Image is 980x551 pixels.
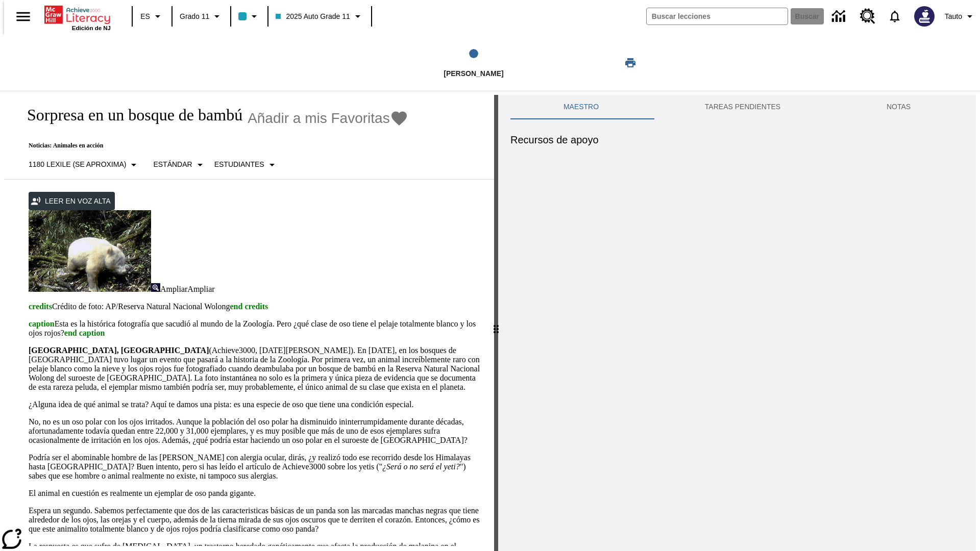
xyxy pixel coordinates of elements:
p: Podría ser el abominable hombre de las [PERSON_NAME] con alergia ocular, dirás, ¿y realizó todo e... [29,453,482,481]
button: Clase: 2025 Auto Grade 11, Selecciona una clase [272,7,367,26]
p: (Achieve3000, [DATE][PERSON_NAME]). En [DATE], en los bosques de [GEOGRAPHIC_DATA] tuvo lugar un ... [29,346,482,392]
p: 1180 Lexile (Se aproxima) [29,159,126,170]
span: [PERSON_NAME] [444,69,503,78]
div: activity [498,95,976,551]
p: Crédito de foto: AP/Reserva Natural Nacional Wolong [29,302,482,311]
button: Grado: Grado 11, Elige un grado [176,7,227,26]
input: Buscar campo [647,8,788,24]
button: Seleccionar estudiante [210,156,282,174]
span: Ampliar [160,285,187,293]
h1: Sorpresa en un bosque de bambú [16,106,242,124]
p: Estudiantes [214,159,264,170]
button: Maestro [510,95,652,119]
h6: Recursos de apoyo [510,132,964,148]
p: Noticias: Animales en acción [16,142,408,149]
p: El animal en cuestión es realmente un ejemplar de oso panda gigante. [29,489,482,498]
span: Ampliar [187,285,214,293]
span: Tauto [945,11,962,22]
button: Imprimir [614,54,647,72]
button: Leer en voz alta [29,192,115,211]
img: Avatar [914,6,935,27]
p: No, no es un oso polar con los ojos irritados. Aunque la población del oso polar ha disminuido in... [29,417,482,445]
div: Pulsa la tecla de intro o la barra espaciadora y luego presiona las flechas de derecha e izquierd... [494,95,498,551]
div: Portada [44,4,111,31]
button: Perfil/Configuración [941,7,980,26]
span: Edición de NJ [72,25,111,31]
button: NOTAS [834,95,964,119]
div: reading [4,95,494,546]
span: ES [140,11,150,22]
button: Añadir a mis Favoritas - Sorpresa en un bosque de bambú [248,109,408,127]
a: Notificaciones [881,3,908,30]
p: Estándar [153,159,192,170]
button: Lee step 1 of 1 [341,35,606,91]
span: 2025 Auto Grade 11 [276,11,350,22]
img: Ampliar [151,283,160,292]
img: los pandas albinos en China a veces son confundidos con osos polares [29,210,151,292]
button: Abrir el menú lateral [8,2,38,32]
p: Espera un segundo. Sabemos perfectamente que dos de las caracteristicas básicas de un panda son l... [29,506,482,534]
button: Tipo de apoyo, Estándar [149,156,210,174]
span: credits [29,302,52,311]
button: Escoja un nuevo avatar [908,3,941,30]
button: Lenguaje: ES, Selecciona un idioma [136,7,168,26]
button: Seleccione Lexile, 1180 Lexile (Se aproxima) [24,156,144,174]
a: Centro de información [826,3,854,31]
a: Centro de recursos, Se abrirá en una pestaña nueva. [854,3,881,30]
div: Instructional Panel Tabs [510,95,964,119]
p: ¿Alguna idea de qué animal se trata? Aquí te damos una pista: es una especie de oso que tiene una... [29,400,482,409]
span: caption [29,319,55,328]
button: El color de la clase es azul claro. Cambiar el color de la clase. [234,7,264,26]
span: Añadir a mis Favoritas [248,110,390,127]
em: ¿Será o no será el yeti? [382,462,460,471]
span: end credits [230,302,268,311]
span: Grado 11 [180,11,209,22]
strong: [GEOGRAPHIC_DATA], [GEOGRAPHIC_DATA] [29,346,209,355]
button: TAREAS PENDIENTES [652,95,834,119]
span: end caption [64,329,105,337]
p: Esta es la histórica fotografía que sacudió al mundo de la Zoología. Pero ¿qué clase de oso tiene... [29,319,482,338]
